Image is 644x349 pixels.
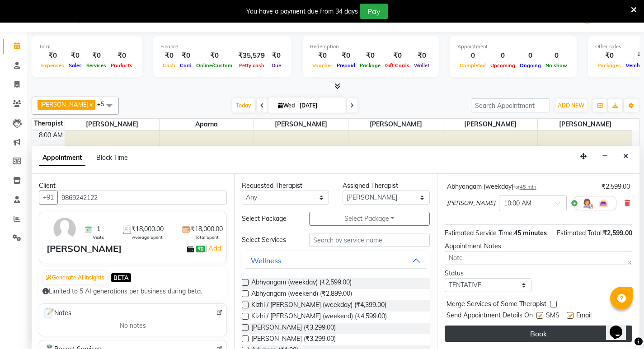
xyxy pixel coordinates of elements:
div: Select Package [235,214,302,223]
span: BETA [111,273,131,282]
div: Redemption [310,43,432,51]
div: You have a payment due from 34 days [246,7,358,16]
button: Select Package [309,212,430,226]
div: Therapist [32,119,65,128]
span: Gift Cards [383,62,412,69]
a: Add [207,243,223,254]
span: | [205,243,223,254]
button: Wellness [245,252,426,269]
span: Prepaid [334,62,357,69]
div: ₹0 [66,51,84,61]
a: x [89,101,93,108]
span: Package [357,62,383,69]
button: ADD NEW [555,99,587,112]
span: [PERSON_NAME] [65,119,159,130]
div: ₹0 [194,51,235,61]
span: Aparna [160,119,254,130]
span: Wed [276,102,297,109]
span: Kizhi / [PERSON_NAME] (weekday) (₹4,399.00) [251,300,386,312]
div: ₹0 [334,51,357,61]
div: Assigned Therapist [343,181,430,191]
span: Online/Custom [194,62,235,69]
span: 45 min [520,184,536,190]
button: Book [445,326,632,342]
span: Products [108,62,135,69]
span: Cash [160,62,178,69]
button: Pay [360,4,388,19]
div: ₹0 [310,51,334,61]
span: ₹2,599.00 [603,229,632,237]
button: Close [619,149,632,163]
input: Search Appointment [471,98,550,112]
span: No notes [120,321,146,330]
span: Ongoing [517,62,543,69]
div: ₹0 [84,51,108,61]
div: Client [39,181,227,191]
span: Packages [595,62,623,69]
span: ₹18,000.00 [191,224,223,234]
img: Hairdresser.png [582,198,592,209]
iframe: chat widget [606,313,635,340]
span: Today [232,98,255,112]
span: Wallet [412,62,432,69]
button: Generate AI Insights [43,271,107,284]
div: ₹0 [412,51,432,61]
div: Finance [160,43,284,51]
span: Visits [93,234,104,241]
div: ₹0 [595,51,623,61]
span: Total Spent [195,234,219,241]
span: Upcoming [488,62,517,69]
div: 0 [543,51,569,61]
span: Completed [457,62,488,69]
span: Merge Services of Same Therapist [447,299,546,311]
div: Limited to 5 AI generations per business during beta. [42,287,223,296]
span: [PERSON_NAME] [538,119,632,130]
span: SMS [546,311,559,322]
div: ₹0 [357,51,383,61]
input: 2025-09-03 [297,99,342,112]
span: Send Appointment Details On [447,311,533,322]
span: Abhyangam (weekday) (₹2,599.00) [251,278,352,289]
div: ₹0 [39,51,66,61]
span: ADD NEW [558,102,584,109]
span: [PERSON_NAME] (₹3,299.00) [251,323,336,334]
div: ₹0 [160,51,178,61]
span: +5 [97,100,111,107]
div: Appointment Notes [445,242,632,251]
span: Block Time [96,154,128,162]
span: 1 [97,224,100,234]
img: Interior.png [598,198,609,209]
span: Kizhi / [PERSON_NAME] (weekend) (₹4,599.00) [251,312,387,323]
span: ₹18,000.00 [132,224,164,234]
span: Abhyangam (weekend) (₹2,899.00) [251,289,352,300]
div: Appointment [457,43,569,51]
span: Estimated Total: [557,229,603,237]
span: [PERSON_NAME] (₹3,299.00) [251,334,336,345]
span: Sales [66,62,84,69]
div: ₹0 [108,51,135,61]
div: Total [39,43,135,51]
img: avatar [52,216,78,242]
div: Select Services [235,235,302,245]
div: Requested Therapist [242,181,329,191]
div: 0 [457,51,488,61]
input: Search by Name/Mobile/Email/Code [57,191,227,205]
span: [PERSON_NAME] [447,199,495,208]
span: Voucher [310,62,334,69]
span: Expenses [39,62,66,69]
div: Wellness [251,255,282,266]
input: Search by service name [309,233,430,247]
span: Services [84,62,108,69]
div: ₹35,579 [235,51,268,61]
span: Card [178,62,194,69]
span: [PERSON_NAME] [40,101,89,108]
div: ₹2,599.00 [602,182,630,191]
div: 0 [488,51,517,61]
span: No show [543,62,569,69]
div: Status [445,269,532,278]
span: [PERSON_NAME] [443,119,537,130]
span: Due [269,62,283,69]
span: Notes [43,307,71,319]
button: +91 [39,191,58,205]
div: ₹0 [383,51,412,61]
